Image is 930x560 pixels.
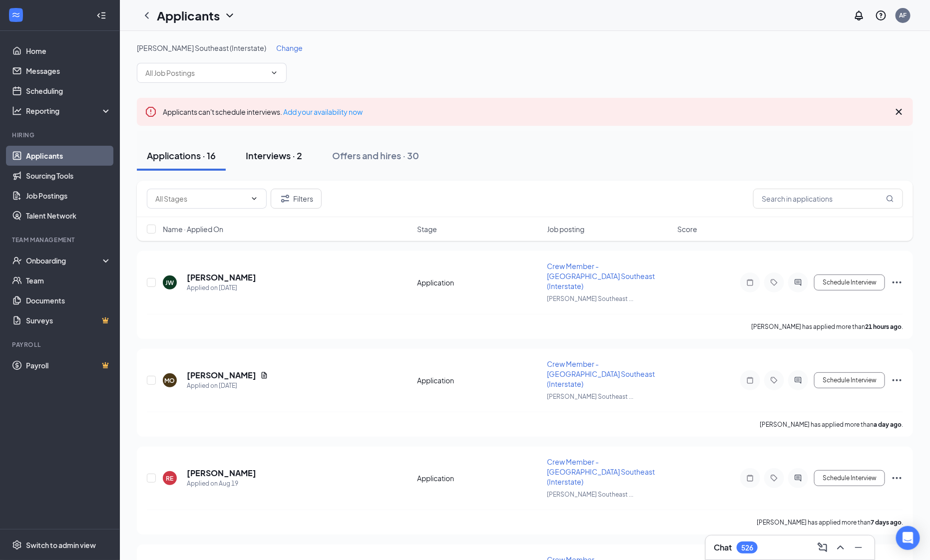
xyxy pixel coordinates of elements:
svg: Error [145,106,157,118]
span: Applicants can't schedule interviews. [163,107,363,116]
svg: ChevronUp [835,542,847,554]
span: Crew Member - [GEOGRAPHIC_DATA] Southeast (Interstate) [547,457,655,486]
div: MO [165,376,175,385]
span: Job posting [547,224,585,234]
a: PayrollCrown [26,355,111,375]
svg: ActiveChat [792,279,804,286]
a: Home [26,41,111,61]
svg: Tag [768,376,780,384]
svg: Document [260,371,268,379]
svg: Cross [893,106,905,118]
a: Job Postings [26,186,111,206]
div: Application [417,473,541,483]
button: Filter Filters [271,189,322,209]
span: Crew Member - [GEOGRAPHIC_DATA] Southeast (Interstate) [547,359,655,388]
svg: ComposeMessage [817,542,829,554]
svg: Minimize [853,542,865,554]
button: Schedule Interview [814,470,885,486]
div: Team Management [12,236,109,244]
a: Sourcing Tools [26,166,111,186]
div: Onboarding [26,256,103,266]
button: Schedule Interview [814,275,885,290]
button: Minimize [851,540,867,556]
div: Applied on [DATE] [187,381,268,391]
div: Applied on Aug 19 [187,479,256,489]
div: Open Intercom Messenger [896,526,920,550]
input: All Stages [155,193,246,204]
svg: Tag [768,279,780,286]
span: Stage [417,224,437,234]
span: Name · Applied On [163,224,223,234]
p: [PERSON_NAME] has applied more than . [760,420,903,429]
a: Documents [26,290,111,310]
h5: [PERSON_NAME] [187,370,256,381]
div: Applied on [DATE] [187,283,256,293]
a: Messages [26,61,111,81]
svg: Notifications [853,9,865,21]
span: [PERSON_NAME] Southeast ... [547,295,634,302]
div: Interviews · 2 [246,149,302,162]
svg: Ellipses [891,472,903,484]
b: 7 days ago [871,519,902,526]
svg: ChevronLeft [141,9,153,21]
a: Scheduling [26,81,111,101]
svg: Tag [768,474,780,482]
svg: UserCheck [12,256,22,266]
input: All Job Postings [145,67,266,78]
div: 526 [741,544,753,552]
a: Team [26,271,111,290]
b: 21 hours ago [865,323,902,330]
div: Application [417,375,541,385]
button: ChevronUp [833,540,849,556]
span: [PERSON_NAME] Southeast (Interstate) [137,43,266,52]
span: [PERSON_NAME] Southeast ... [547,491,634,498]
div: JW [166,279,174,287]
span: Change [276,43,303,52]
svg: ChevronDown [270,69,278,77]
h5: [PERSON_NAME] [187,468,256,479]
div: Hiring [12,131,109,139]
svg: Filter [279,193,291,205]
h5: [PERSON_NAME] [187,272,256,283]
svg: ActiveChat [792,474,804,482]
div: Application [417,278,541,287]
svg: Analysis [12,106,22,116]
button: Schedule Interview [814,372,885,388]
b: a day ago [874,421,902,428]
input: Search in applications [753,189,903,209]
svg: Settings [12,540,22,550]
svg: Note [744,376,756,384]
button: ComposeMessage [815,540,831,556]
h3: Chat [714,542,732,553]
svg: MagnifyingGlass [886,195,894,203]
svg: ActiveChat [792,376,804,384]
span: Crew Member - [GEOGRAPHIC_DATA] Southeast (Interstate) [547,262,655,290]
p: [PERSON_NAME] has applied more than . [751,322,903,331]
svg: Ellipses [891,374,903,386]
svg: Note [744,474,756,482]
div: Reporting [26,106,112,116]
div: Payroll [12,340,109,349]
svg: Note [744,279,756,286]
div: Switch to admin view [26,540,96,550]
div: Applications · 16 [147,149,216,162]
svg: QuestionInfo [875,9,887,21]
p: [PERSON_NAME] has applied more than . [757,518,903,527]
svg: Collapse [96,10,106,20]
svg: ChevronDown [224,9,236,21]
h1: Applicants [157,7,220,24]
a: Talent Network [26,206,111,226]
div: Offers and hires · 30 [332,149,419,162]
svg: Ellipses [891,277,903,288]
span: Score [677,224,697,234]
svg: WorkstreamLogo [11,10,21,20]
a: Applicants [26,146,111,166]
a: Add your availability now [283,107,363,116]
div: RE [166,474,174,483]
div: AF [900,11,907,19]
svg: ChevronDown [250,195,258,203]
a: SurveysCrown [26,310,111,330]
span: [PERSON_NAME] Southeast ... [547,393,634,400]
